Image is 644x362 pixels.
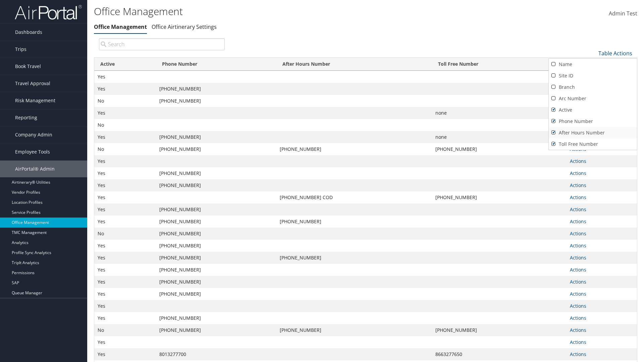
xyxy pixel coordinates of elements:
a: Active [549,104,637,116]
span: Trips [15,41,26,58]
span: Dashboards [15,24,42,41]
a: Phone Number [549,116,637,127]
a: Branch [549,81,637,93]
img: airportal-logo.png [15,4,82,20]
a: Arc Number [549,93,637,104]
a: Toll Free Number [549,138,637,150]
span: Employee Tools [15,143,50,160]
span: Risk Management [15,92,55,109]
a: Name [549,59,637,70]
span: Book Travel [15,58,41,75]
a: After Hours Number [549,127,637,138]
span: AirPortal® Admin [15,161,55,177]
span: Reporting [15,109,37,126]
a: Site ID [549,70,637,81]
span: Travel Approval [15,75,50,92]
span: Company Admin [15,126,52,143]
